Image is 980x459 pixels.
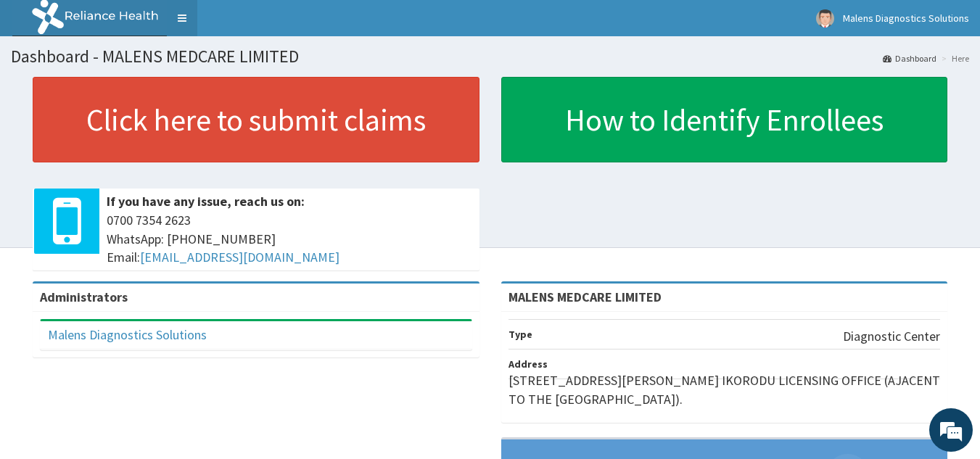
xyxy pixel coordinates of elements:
[843,12,969,25] span: Malens Diagnostics Solutions
[501,77,948,162] a: How to Identify Enrollees
[843,327,940,346] p: Diagnostic Center
[84,137,200,284] span: We're online!
[40,289,128,305] b: Administrators
[48,326,207,343] a: Malens Diagnostics Solutions
[508,357,548,371] b: Address
[938,52,969,65] li: Here
[508,289,662,305] strong: MALENS MEDCARE LIMITED
[107,193,305,210] b: If you have any issue, reach us on:
[140,249,339,265] a: [EMAIL_ADDRESS][DOMAIN_NAME]
[238,7,273,42] div: Minimize live chat window
[883,52,936,65] a: Dashboard
[27,73,59,109] img: d_794563401_company_1708531726252_794563401
[7,305,276,356] textarea: Type your message and hit 'Enter'
[107,211,472,267] span: 0700 7354 2623 WhatsApp: [PHONE_NUMBER] Email:
[75,81,244,100] div: Chat with us now
[11,47,969,66] h1: Dashboard - MALENS MEDCARE LIMITED
[508,371,941,408] p: [STREET_ADDRESS][PERSON_NAME] IKORODU LICENSING OFFICE (AJACENT TO THE [GEOGRAPHIC_DATA]).
[33,77,479,162] a: Click here to submit claims
[816,9,834,28] img: User Image
[508,328,532,341] b: Type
